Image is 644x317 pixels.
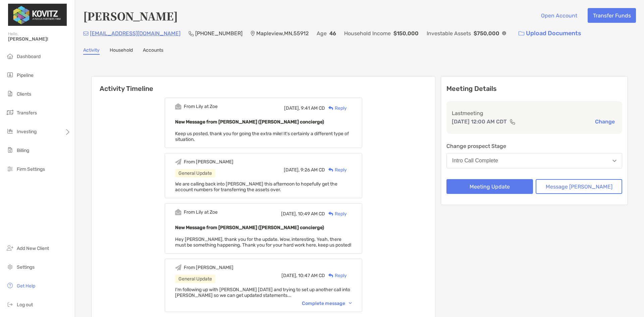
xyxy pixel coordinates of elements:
[175,225,324,230] b: New Message from [PERSON_NAME] ([PERSON_NAME] concierge)
[251,31,255,36] img: Location Icon
[393,29,419,38] p: $150,000
[328,106,333,110] img: Reply icon
[110,47,133,55] a: Household
[184,159,233,165] div: From [PERSON_NAME]
[6,300,14,308] img: logout icon
[6,263,14,271] img: settings icon
[328,273,333,278] img: Reply icon
[325,166,347,173] div: Reply
[195,29,243,38] p: [PHONE_NUMBER]
[184,104,218,109] div: From Lily at Zoe
[446,142,622,150] p: Change prospect Stage
[175,119,324,125] b: New Message from [PERSON_NAME] ([PERSON_NAME] concierge)
[301,105,325,111] span: 9:41 AM CD
[6,71,14,79] img: pipeline icon
[6,146,14,154] img: billing icon
[6,108,14,116] img: transfers icon
[175,181,337,193] span: We are calling back into [PERSON_NAME] this afternoon to hopefully get the account numbers for tr...
[175,103,181,110] img: Event icon
[175,264,181,271] img: Event icon
[17,246,49,251] span: Add New Client
[317,29,327,38] p: Age
[17,166,45,172] span: Firm Settings
[175,131,349,142] span: Keep us posted, thank you for going the extra mile! It's certainly a different type of situation.
[329,29,336,38] p: 46
[92,76,435,93] h6: Activity Timeline
[427,29,471,38] p: Investable Assets
[474,29,499,38] p: $750,000
[452,117,507,126] p: [DATE] 12:00 AM CDT
[175,236,351,248] span: Hey [PERSON_NAME], thank you for the update. Wow, interesting. Yeah, there must be something happ...
[325,105,347,112] div: Reply
[325,210,347,217] div: Reply
[90,29,180,38] p: [EMAIL_ADDRESS][DOMAIN_NAME]
[184,209,218,215] div: From Lily at Zoe
[17,148,29,153] span: Billing
[17,302,33,308] span: Log out
[6,281,14,289] img: get-help icon
[344,29,391,38] p: Household Income
[446,85,622,93] p: Meeting Details
[519,31,524,36] img: button icon
[452,109,617,117] p: Last meeting
[593,118,617,125] button: Change
[6,90,14,98] img: clients icon
[349,302,352,304] img: Chevron icon
[175,209,181,215] img: Event icon
[284,167,300,173] span: [DATE],
[298,211,325,217] span: 10:49 AM CD
[502,31,506,35] img: Info Icon
[8,36,71,42] span: [PERSON_NAME]!
[175,287,350,298] span: I'm following up with [PERSON_NAME] [DATE] and trying to set up another call into [PERSON_NAME] s...
[536,179,622,194] button: Message [PERSON_NAME]
[452,158,498,164] div: Intro Call Complete
[302,301,352,306] div: Complete message
[509,119,516,124] img: communication type
[17,91,31,97] span: Clients
[328,168,333,172] img: Reply icon
[175,159,181,165] img: Event icon
[446,153,622,168] button: Intro Call Complete
[17,129,37,135] span: Investing
[256,29,309,38] p: Mapleview , MN , 55912
[6,165,14,173] img: firm-settings icon
[175,275,215,283] div: General Update
[143,47,163,55] a: Accounts
[536,8,582,23] button: Open Account
[298,273,325,278] span: 10:47 AM CD
[6,127,14,135] img: investing icon
[514,26,586,41] a: Upload Documents
[281,273,297,278] span: [DATE],
[17,264,35,270] span: Settings
[17,54,41,59] span: Dashboard
[8,3,67,27] img: Zoe Logo
[6,52,14,60] img: dashboard icon
[328,212,333,216] img: Reply icon
[17,283,35,289] span: Get Help
[83,47,100,55] a: Activity
[175,169,215,177] div: General Update
[325,272,347,279] div: Reply
[189,31,194,36] img: Phone Icon
[6,244,14,252] img: add_new_client icon
[612,160,616,162] img: Open dropdown arrow
[17,72,34,78] span: Pipeline
[83,32,89,36] img: Email Icon
[17,110,37,116] span: Transfers
[281,211,297,217] span: [DATE],
[446,179,533,194] button: Meeting Update
[301,167,325,173] span: 9:26 AM CD
[184,265,233,270] div: From [PERSON_NAME]
[284,105,300,111] span: [DATE],
[588,8,636,23] button: Transfer Funds
[83,8,178,23] h4: [PERSON_NAME]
